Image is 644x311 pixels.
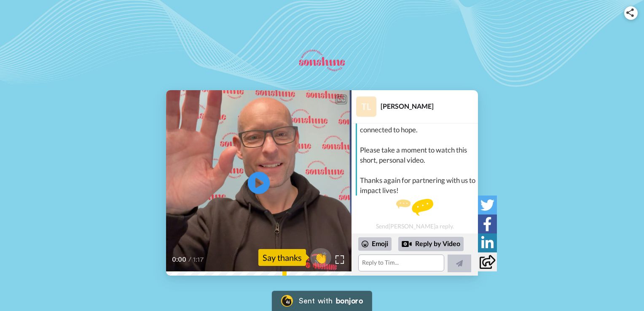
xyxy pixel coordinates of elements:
span: 1:17 [193,255,208,265]
img: Profile Image [356,97,376,117]
img: ic_share.svg [626,8,634,17]
div: bonjoro [336,297,363,305]
div: [PERSON_NAME] [381,102,478,110]
span: 0:00 [172,255,187,265]
div: Emoji [358,237,392,251]
div: Sent with [299,297,333,305]
img: message.svg [396,199,433,216]
span: / [188,255,191,265]
div: Hi [PERSON_NAME], Thank you for answering the call to become a Family Partner. Your regular suppo... [360,64,476,196]
div: Reply by Video [398,237,464,251]
img: Sonshine logo [293,44,351,78]
div: CC [336,95,346,104]
a: Bonjoro LogoSent withbonjoro [272,291,372,311]
img: Full screen [335,255,344,264]
img: Bonjoro Logo [281,295,293,307]
div: Say thanks [258,249,306,266]
span: 👏 [310,251,331,264]
div: Send [PERSON_NAME] a reply. [352,199,478,230]
button: 👏 [310,248,331,267]
div: Reply by Video [402,239,412,249]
